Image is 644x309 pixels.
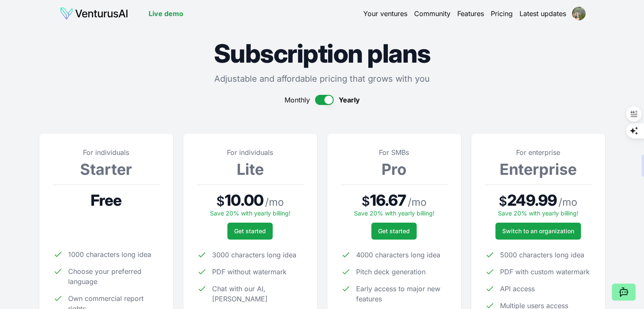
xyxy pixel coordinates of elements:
span: 10.00 [225,192,263,209]
a: Features [457,8,484,19]
span: Save 20% with yearly billing! [354,210,434,217]
h3: Starter [53,161,160,178]
span: Monthly [285,95,310,105]
span: $ [499,193,507,209]
span: Save 20% with yearly billing! [498,210,578,217]
span: / mo [558,196,577,209]
p: For individuals [197,147,304,157]
button: Get started [371,223,417,240]
span: Chat with our AI, [PERSON_NAME] [212,284,304,304]
h1: Subscription plans [39,41,605,66]
span: Choose your preferred language [68,266,160,287]
span: 1000 characters long idea [68,249,151,259]
span: 249.99 [507,192,557,209]
h3: Enterprise [485,161,591,178]
span: PDF without watermark [212,267,287,277]
span: Early access to major new features [356,284,448,304]
span: API access [500,284,535,294]
img: ACg8ocIwVgypUfmifFEIZxpPXwmdPaCL_xKaj30dao9mbWRjTJ2RTOEW=s96-c [572,7,586,20]
h3: Lite [197,161,304,178]
span: $ [362,193,370,209]
a: Live demo [149,8,183,19]
a: Latest updates [520,8,566,19]
p: For enterprise [485,147,591,157]
span: Yearly [339,95,360,105]
span: Free [91,192,122,209]
a: Community [414,8,451,19]
span: 5000 characters long idea [500,250,584,260]
a: Switch to an organization [495,223,581,240]
a: Your ventures [363,8,407,19]
span: $ [216,193,225,209]
p: Adjustable and affordable pricing that grows with you [39,73,605,85]
span: Get started [378,227,410,235]
span: Save 20% with yearly billing! [210,210,290,217]
button: Get started [227,223,273,240]
span: 3000 characters long idea [212,250,296,260]
p: For individuals [53,147,160,157]
a: Pricing [491,8,513,19]
span: Pitch deck generation [356,267,426,277]
span: / mo [408,196,426,209]
h3: Pro [341,161,448,178]
span: PDF with custom watermark [500,267,590,277]
p: For SMBs [341,147,448,157]
span: 4000 characters long idea [356,250,440,260]
img: logo [60,7,128,20]
span: / mo [265,196,284,209]
span: Get started [234,227,266,235]
span: 16.67 [370,192,406,209]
